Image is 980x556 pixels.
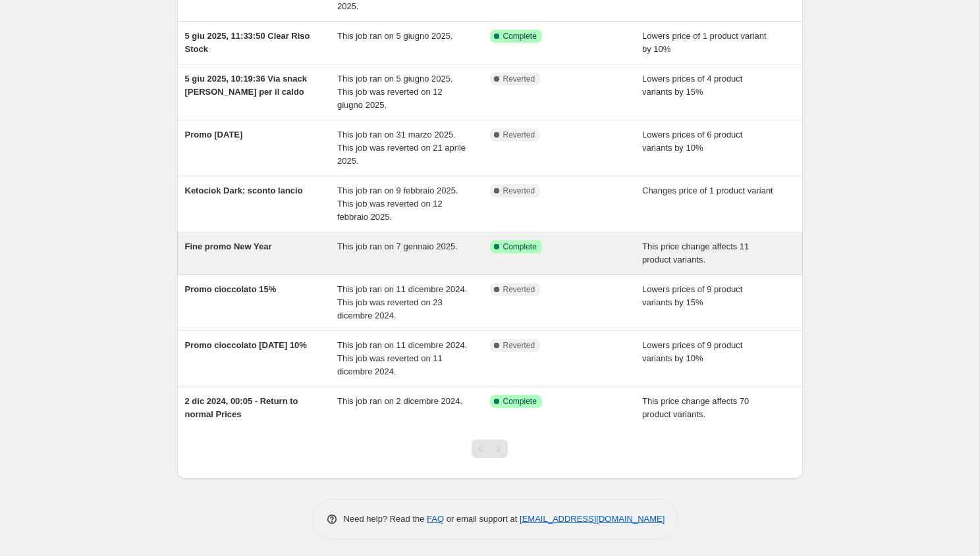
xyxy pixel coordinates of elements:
span: This job ran on 2 dicembre 2024. [337,396,462,406]
span: Ketociok Dark: sconto lancio [185,186,303,195]
span: Complete [503,396,537,407]
span: This job ran on 5 giugno 2025. [337,31,453,41]
span: 5 giu 2025, 11:33:50 Clear Riso Stock [185,31,310,54]
span: This job ran on 11 dicembre 2024. This job was reverted on 11 dicembre 2024. [337,340,467,376]
span: Lowers price of 1 product variant by 10% [642,31,767,54]
span: Promo cioccolato [DATE] 10% [185,340,307,350]
span: Fine promo New Year [185,241,272,251]
span: Reverted [503,186,535,196]
span: This job ran on 9 febbraio 2025. This job was reverted on 12 febbraio 2025. [337,186,458,222]
span: Promo [DATE] [185,130,243,139]
span: Complete [503,241,537,252]
span: This job ran on 5 giugno 2025. This job was reverted on 12 giugno 2025. [337,74,453,110]
span: 5 giu 2025, 10:19:36 Via snack [PERSON_NAME] per il caldo [185,74,308,97]
span: Promo cioccolato 15% [185,284,277,294]
span: Lowers prices of 9 product variants by 15% [642,284,742,307]
span: Reverted [503,340,535,351]
span: Changes price of 1 product variant [642,186,773,195]
a: [EMAIL_ADDRESS][DOMAIN_NAME] [520,514,665,524]
span: Lowers prices of 6 product variants by 10% [642,130,742,153]
a: FAQ [427,514,444,524]
span: This job ran on 7 gennaio 2025. [337,241,458,251]
span: Lowers prices of 4 product variants by 15% [642,74,742,97]
span: This job ran on 31 marzo 2025. This job was reverted on 21 aprile 2025. [337,130,466,166]
span: Lowers prices of 9 product variants by 10% [642,340,742,363]
span: Reverted [503,284,535,295]
span: 2 dic 2024, 00:05 - Return to normal Prices [185,396,298,419]
span: Complete [503,31,537,41]
nav: Pagination [472,440,508,458]
span: Reverted [503,130,535,140]
span: This price change affects 70 product variants. [642,396,749,419]
span: or email support at [444,514,520,524]
span: Reverted [503,74,535,84]
span: Need help? Read the [344,514,427,524]
span: This price change affects 11 product variants. [642,241,749,265]
span: This job ran on 11 dicembre 2024. This job was reverted on 23 dicembre 2024. [337,284,467,320]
